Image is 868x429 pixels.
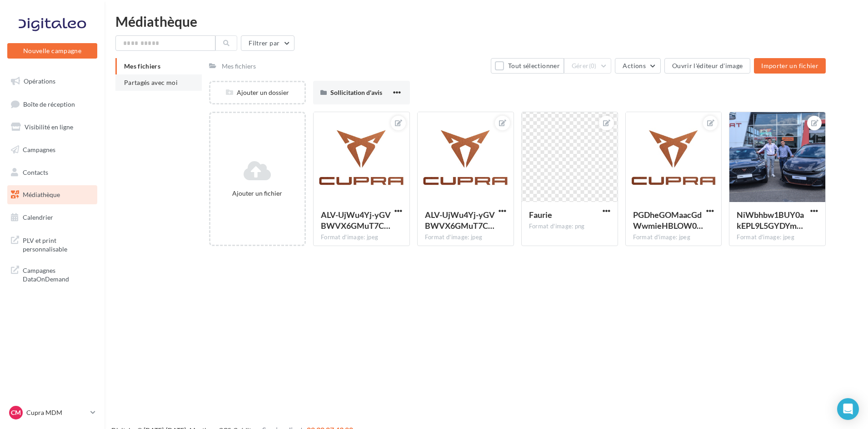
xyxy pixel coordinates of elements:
[23,146,55,153] span: Campagnes
[23,168,48,176] span: Contacts
[754,58,826,74] button: Importer un fichier
[11,408,21,417] span: CM
[564,58,612,74] button: Gérer(0)
[425,233,506,242] div: Format d'image: jpeg
[633,233,714,242] div: Format d'image: jpeg
[5,261,99,287] a: Campagnes DataOnDemand
[5,94,99,114] a: Boîte de réception
[837,398,859,420] div: Open Intercom Messenger
[615,58,660,74] button: Actions
[23,213,53,221] span: Calendrier
[124,62,160,70] span: Mes fichiers
[529,210,552,220] span: Faurie
[5,163,99,182] a: Contacts
[491,58,564,74] button: Tout sélectionner
[5,185,99,204] a: Médiathèque
[7,43,97,59] button: Nouvelle campagne
[761,62,818,69] span: Importer un fichier
[23,191,60,198] span: Médiathèque
[25,123,73,131] span: Visibilité en ligne
[633,210,703,231] span: PGDheGOMaacGdWwmieHBLOW0RLtHPlu9ohm6cV_WSLENUrbt5i36DN5OFK5AbAgvoDzUQP_TiJaYEX2n=s0
[24,77,55,85] span: Opérations
[7,404,97,421] a: CM Cupra MDM
[321,210,391,231] span: ALV-UjWu4Yj-yGVBWVX6GMuT7CTDTEXXZH30Adr-qdW2cZCauo_RmGRi
[210,88,304,97] div: Ajouter un dossier
[23,234,94,254] span: PLV et print personnalisable
[5,72,99,91] a: Opérations
[222,62,256,71] div: Mes fichiers
[124,79,178,86] span: Partagés avec moi
[330,89,382,96] span: Sollicitation d'avis
[23,264,94,284] span: Campagnes DataOnDemand
[529,222,610,231] div: Format d'image: png
[214,189,301,198] div: Ajouter un fichier
[26,408,87,417] p: Cupra MDM
[737,210,804,231] span: NiWbhbw1BUY0akEPL9L5GYDYm9wJxduVk1_PHOSpeVbJUzPf-AbI0gkgBT1NtU898qsjyI3WxAi3hEaI=s0
[115,15,857,28] div: Médiathèque
[5,118,99,137] a: Visibilité en ligne
[5,208,99,227] a: Calendrier
[5,231,99,257] a: PLV et print personnalisable
[425,210,495,231] span: ALV-UjWu4Yj-yGVBWVX6GMuT7CTDTEXXZH30Adr-qdW2cZCauo_RmGRi
[589,62,597,69] span: (0)
[623,62,645,69] span: Actions
[321,233,402,242] div: Format d'image: jpeg
[737,233,818,242] div: Format d'image: jpeg
[23,100,75,108] span: Boîte de réception
[5,140,99,159] a: Campagnes
[241,35,294,51] button: Filtrer par
[664,58,750,74] button: Ouvrir l'éditeur d'image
